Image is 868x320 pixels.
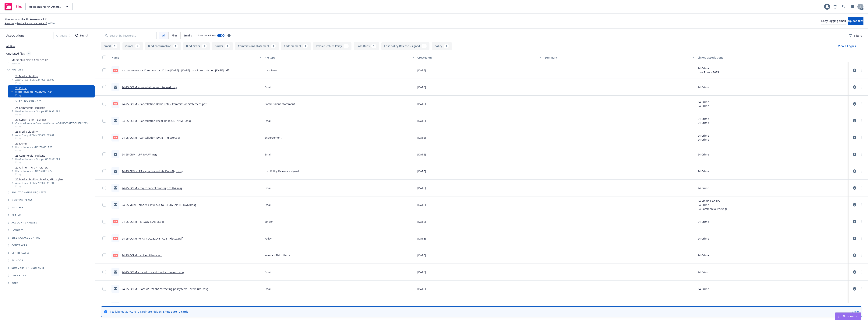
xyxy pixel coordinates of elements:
[860,102,864,106] a: more
[831,3,839,10] a: Report a Bug
[698,220,709,224] div: 24 Crime
[417,203,426,207] span: [DATE]
[15,125,88,128] span: Policy
[698,85,709,89] div: 24 Crime
[102,102,106,106] input: Toggle Row Selected
[15,113,60,116] span: Policy
[15,146,52,149] div: Hiscox Insurance - UC25204317.23
[12,244,27,247] span: Contracts
[860,287,864,291] a: more
[12,229,24,231] span: Invoices
[432,42,452,50] button: Policy
[15,130,54,134] a: 23 Media Liability
[122,270,184,274] a: 24-25 CCRM - recv'd revised binder + invoice.msg
[197,34,216,37] span: Show nested files
[12,191,47,194] span: Policy change requests
[122,85,177,89] a: 24-25 CCRM - cancellation endt to insd.msg
[3,1,24,12] a: Files
[698,237,709,240] div: 24 Crime
[5,22,14,25] a: Accounts
[102,287,106,291] input: Toggle Row Selected
[15,149,52,152] span: Policy
[6,52,25,56] a: Untriaged files
[371,44,376,48] div: 1
[12,62,48,65] span: Account
[860,186,864,190] a: more
[113,102,118,105] span: pdf
[12,69,23,71] span: Policies
[860,219,864,224] a: more
[849,3,856,10] a: Switch app
[122,153,157,156] a: 24-25 CRM - LPR to UW.msg
[12,282,19,284] span: BORs
[15,142,52,146] a: 23 Crime
[122,119,191,123] a: 24-25 CCRM - Cancellation Rec fr [PERSON_NAME].msg
[854,34,862,38] span: Filters
[15,185,63,188] span: Policy
[543,53,696,62] button: Summary
[264,203,271,207] span: Email
[860,118,864,123] a: more
[163,310,188,313] a: Show auto ID cards
[101,42,120,50] button: Email
[417,152,426,156] span: [DATE]
[50,22,55,25] span: Files
[698,253,709,257] div: 24 Crime
[122,237,183,240] a: 24-25 CCRM Policy #UC25204317.24 - Hiscox.pdf
[102,253,106,257] input: Toggle Row Selected
[698,100,709,104] div: 24 Crime
[113,136,118,139] span: pdf
[271,44,276,48] div: 1
[122,186,182,190] a: 24-25 CCRM - req to cancel coverage to UW.msg
[12,222,37,224] span: Account charges
[5,17,47,22] span: Mediaplus North America LP
[417,102,426,106] span: [DATE]
[12,58,48,62] span: Mediaplus North America LP
[344,44,349,48] div: 1
[264,186,271,190] span: Email
[183,42,210,50] button: Bind Order
[860,152,864,157] a: more
[15,158,60,161] div: Hartford Insurance Group - 57SBAAT1BER
[417,237,426,240] span: [DATE]
[12,259,23,262] span: Ex Mods
[264,56,410,60] div: File type
[696,53,849,62] button: Linked associations
[135,44,140,48] div: 2
[12,206,23,209] span: Matters
[15,81,54,85] span: Policy
[0,234,95,287] div: Folder Tree Example
[545,56,690,60] div: Summary
[860,169,864,173] a: more
[102,237,106,240] input: Toggle Row Selected
[12,267,45,269] span: Summary of insurance
[122,69,229,72] a: Hiscox Insurance Company Inc. Crime [DATE] - [DATE] Loss Runs - Valued [DATE].pdf
[75,32,89,39] button: SearchSearch
[225,44,230,48] div: 1
[110,53,263,62] button: Name
[860,253,864,257] a: more
[698,66,719,70] div: 24 Crime
[101,32,157,39] input: Search by keyword...
[417,287,426,291] span: [DATE]
[860,135,864,140] a: more
[122,102,206,106] a: 24-25 CCRM - Cancellation Debit Note / Commission Statement.pdf
[102,203,106,207] input: Toggle Row Selected
[26,51,31,56] div: 0
[145,42,181,50] button: Bind confirmation
[0,57,95,234] div: Tree Example
[15,177,63,181] a: 22 Media Liability - Media, MPL, cyber
[849,34,862,38] span: Filters
[698,117,709,121] div: 24 Crime
[303,44,308,48] div: 1
[15,169,52,173] div: Hiscox Insurance - UC25204317.22
[698,152,709,156] div: 24 Crime
[698,169,709,173] div: 24 Crime
[102,136,106,139] input: Toggle Row Selected
[172,33,177,37] span: Files
[19,100,42,102] span: Policy changes
[264,119,271,123] span: Email
[15,86,52,90] a: 24 Crime
[698,186,709,190] div: 24 Crime
[417,186,426,190] span: [DATE]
